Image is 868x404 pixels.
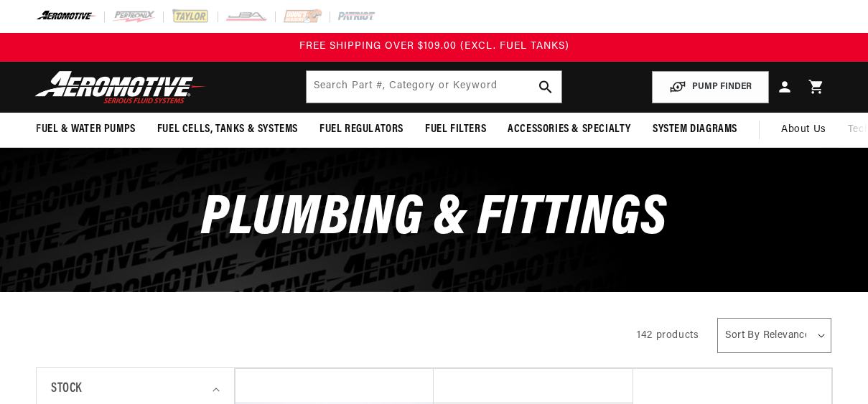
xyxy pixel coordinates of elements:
[201,191,667,248] span: Plumbing & Fittings
[508,122,631,137] span: Accessories & Specialty
[414,113,497,146] summary: Fuel Filters
[781,124,826,135] span: About Us
[157,122,298,137] span: Fuel Cells, Tanks & Systems
[642,113,748,146] summary: System Diagrams
[319,122,403,137] span: Fuel Regulators
[31,70,210,104] img: Aeromotive
[770,113,837,147] a: About Us
[653,122,737,137] span: System Diagrams
[51,379,82,400] span: Stock
[307,71,561,103] input: Search by Part Number, Category or Keyword
[530,71,561,103] button: search button
[497,113,642,146] summary: Accessories & Specialty
[146,113,309,146] summary: Fuel Cells, Tanks & Systems
[425,122,486,137] span: Fuel Filters
[25,113,146,146] summary: Fuel & Water Pumps
[637,330,699,341] span: 142 products
[652,71,769,103] button: PUMP FINDER
[299,41,569,52] span: FREE SHIPPING OVER $109.00 (EXCL. FUEL TANKS)
[309,113,414,146] summary: Fuel Regulators
[36,122,136,137] span: Fuel & Water Pumps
